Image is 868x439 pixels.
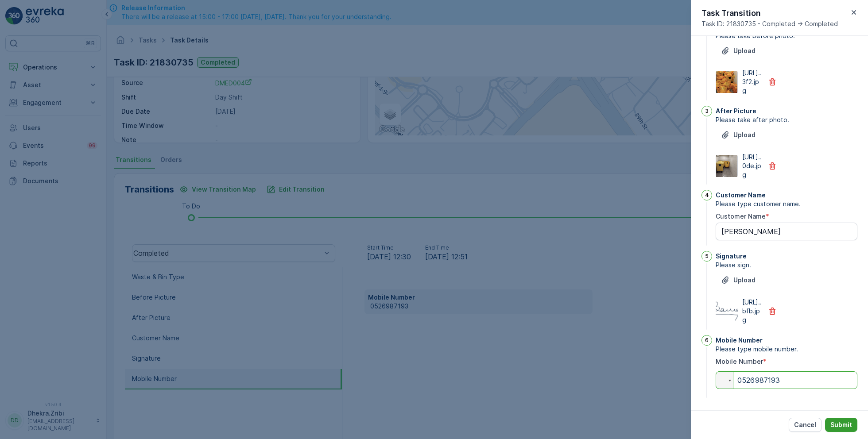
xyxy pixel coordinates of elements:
img: Media Preview [716,155,737,177]
label: Mobile Number [716,358,763,365]
span: Please take before photo. [716,31,857,40]
button: Cancel [789,418,821,432]
p: [URL]..3f2.jpg [742,69,763,95]
img: Media Preview [716,300,738,322]
label: Customer Name [716,212,766,220]
p: Customer Name [716,191,766,200]
span: Please type mobile number. [716,345,857,354]
div: 5 [701,251,712,262]
p: [URL]..bfb.jpg [742,298,763,324]
img: Media Preview [716,71,737,93]
div: 3 [701,106,712,116]
span: Please type customer name. [716,200,857,208]
div: 6 [701,335,712,346]
p: Cancel [794,420,816,429]
button: Upload File [716,273,761,287]
button: Submit [825,418,857,432]
p: After Picture [716,107,756,116]
p: Upload [733,46,756,55]
button: Upload File [716,44,761,58]
span: Please take after photo. [716,116,857,124]
p: Task Transition [701,7,838,19]
p: Upload [733,131,756,139]
span: Please sign. [716,261,857,270]
p: Mobile Number [716,336,763,345]
p: Signature [716,252,747,261]
input: 1 (702) 123-4567 [716,371,857,389]
span: Task ID: 21830735 - Completed -> Completed [701,19,838,28]
div: 4 [701,190,712,200]
button: Upload File [716,128,761,142]
p: Submit [830,420,852,429]
p: Upload [733,276,756,285]
p: [URL]..0de.jpg [742,153,763,179]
